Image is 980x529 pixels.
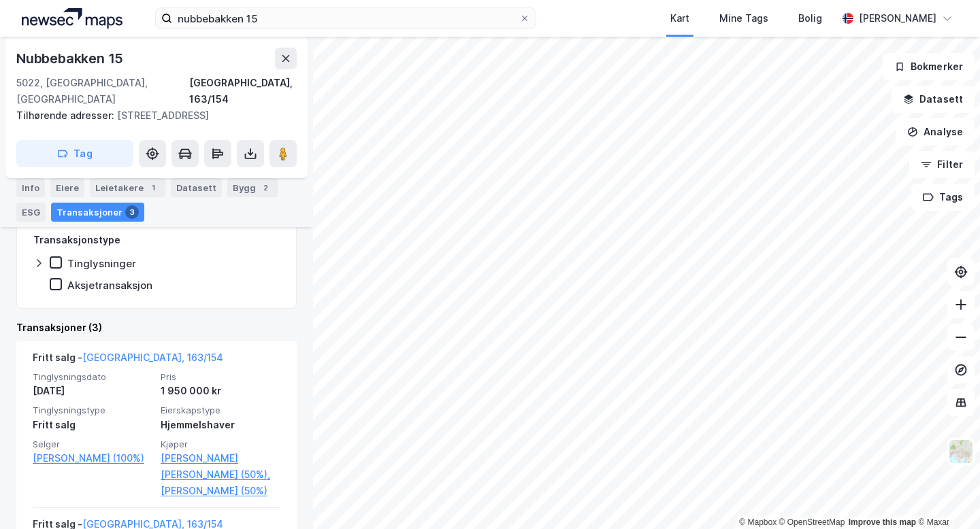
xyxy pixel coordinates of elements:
div: 5022, [GEOGRAPHIC_DATA], [GEOGRAPHIC_DATA] [16,75,189,107]
div: Kontrollprogram for chat [912,464,980,529]
div: [STREET_ADDRESS] [16,107,286,124]
div: 2 [259,181,272,194]
span: Pris [161,371,280,383]
div: [DATE] [33,383,152,399]
span: Tinglysningstype [33,405,152,416]
div: [PERSON_NAME] [859,10,936,27]
div: Aksjetransaksjon [67,279,152,292]
div: Info [16,178,45,197]
div: Bolig [798,10,822,27]
div: [GEOGRAPHIC_DATA], 163/154 [189,75,297,107]
div: Mine Tags [719,10,768,27]
span: Tinglysningsdato [33,371,152,383]
div: Datasett [171,178,222,197]
div: Fritt salg [33,417,152,433]
a: [PERSON_NAME] [PERSON_NAME] (50%), [161,450,280,483]
button: Tags [911,184,975,211]
img: logo.a4113a55bc3d86da70a041830d287a7e.svg [22,8,122,29]
a: [PERSON_NAME] (50%) [161,483,280,499]
a: Improve this map [849,517,916,527]
span: Eierskapstype [161,405,280,416]
button: Filter [909,151,975,178]
div: Eiere [50,178,84,197]
div: Leietakere [90,178,165,197]
div: 1 950 000 kr [161,383,280,399]
span: Selger [33,439,152,450]
a: Mapbox [739,517,777,527]
div: ESG [16,203,46,222]
div: 1 [146,181,160,194]
span: Kjøper [161,439,280,450]
button: Tag [16,140,133,167]
div: Nubbebakken 15 [16,48,126,69]
div: Tinglysninger [67,257,136,270]
button: Bokmerker [883,53,975,80]
button: Datasett [892,86,975,113]
div: Hjemmelshaver [161,417,280,433]
a: [PERSON_NAME] (100%) [33,450,152,466]
input: Søk på adresse, matrikkel, gårdeiere, leietakere eller personer [172,8,519,29]
div: Transaksjoner [51,203,144,222]
span: Tilhørende adresser: [16,109,117,121]
iframe: Chat Widget [912,464,980,529]
button: Analyse [896,118,975,146]
div: Transaksjonstype [33,232,120,248]
div: Kart [670,10,689,27]
img: Z [948,439,974,464]
a: [GEOGRAPHIC_DATA], 163/154 [82,352,223,363]
div: Fritt salg - [33,349,223,371]
div: Transaksjoner (3) [16,320,297,336]
div: Bygg [227,178,278,197]
div: 3 [125,205,139,219]
a: OpenStreetMap [779,517,845,527]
